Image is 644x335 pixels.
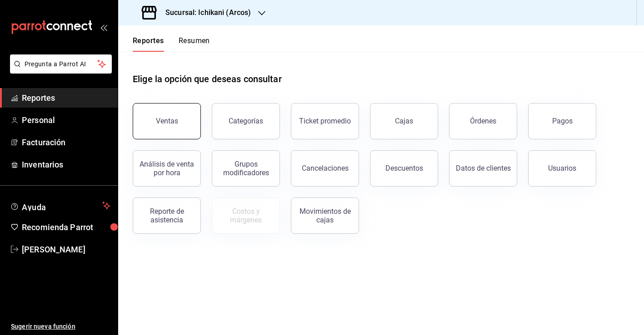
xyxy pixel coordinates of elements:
div: Grupos modificadores [218,160,274,177]
button: Grupos modificadores [212,150,280,187]
div: Ventas [156,117,178,125]
span: Recomienda Parrot [22,221,110,233]
span: Ayuda [22,200,99,211]
button: Reportes [133,36,164,52]
div: Categorías [229,117,263,125]
div: Reporte de asistencia [139,207,195,224]
button: Cancelaciones [291,150,359,187]
button: Descuentos [370,150,438,187]
button: open_drawer_menu [100,24,107,31]
a: Pregunta a Parrot AI [6,66,112,75]
div: Cajas [395,117,413,125]
div: navigation tabs [133,36,210,52]
button: Análisis de venta por hora [133,150,201,187]
h3: Sucursal: Ichikani (Arcos) [158,7,251,18]
button: Ticket promedio [291,103,359,139]
span: Facturación [22,136,110,148]
button: Pregunta a Parrot AI [10,54,112,74]
span: Pregunta a Parrot AI [25,59,98,69]
button: Pagos [528,103,596,139]
div: Usuarios [548,164,576,172]
button: Reporte de asistencia [133,197,201,234]
span: Reportes [22,92,110,104]
button: Categorías [212,103,280,139]
div: Datos de clientes [456,164,511,172]
div: Movimientos de cajas [297,207,353,224]
div: Descuentos [385,164,423,172]
div: Órdenes [470,117,496,125]
button: Contrata inventarios para ver este reporte [212,197,280,234]
div: Ticket promedio [299,117,351,125]
div: Costos y márgenes [218,207,274,224]
span: Sugerir nueva función [11,322,110,331]
div: Cancelaciones [302,164,349,172]
button: Resumen [179,36,210,52]
span: [PERSON_NAME] [22,243,110,256]
span: Inventarios [22,158,110,171]
span: Personal [22,114,110,126]
button: Ventas [133,103,201,139]
button: Movimientos de cajas [291,197,359,234]
h1: Elige la opción que deseas consultar [133,72,282,86]
button: Usuarios [528,150,596,187]
button: Cajas [370,103,438,139]
button: Datos de clientes [449,150,517,187]
div: Análisis de venta por hora [139,160,195,177]
div: Pagos [552,117,573,125]
button: Órdenes [449,103,517,139]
